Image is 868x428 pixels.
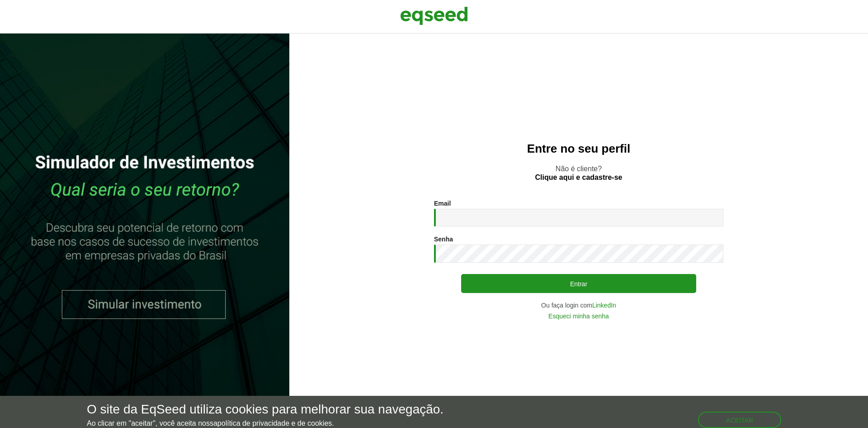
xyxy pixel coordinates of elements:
[307,164,850,182] p: Não é cliente?
[87,403,443,417] h5: O site da EqSeed utiliza cookies para melhorar sua navegação.
[698,412,781,428] button: Aceitar
[217,420,332,427] a: política de privacidade e de cookies
[461,274,696,293] button: Entrar
[87,419,443,428] p: Ao clicar em "aceitar", você aceita nossa .
[548,313,609,319] a: Esqueci minha senha
[434,236,453,242] label: Senha
[434,200,451,207] label: Email
[400,5,468,27] img: EqSeed Logo
[434,302,723,308] div: Ou faça login com
[535,174,623,181] a: Clique aqui e cadastre-se
[307,142,850,155] h2: Entre no seu perfil
[592,302,616,308] a: LinkedIn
